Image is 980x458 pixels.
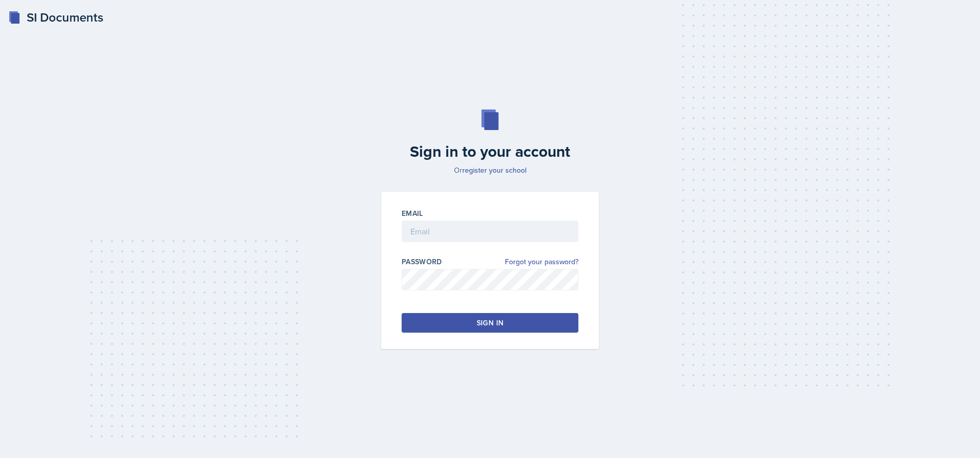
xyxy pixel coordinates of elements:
div: Sign in [477,318,503,328]
label: Email [402,208,423,218]
button: Sign in [402,313,578,333]
p: Or [375,165,605,175]
a: register your school [462,165,526,175]
h2: Sign in to your account [375,142,605,161]
label: Password [402,257,442,267]
a: Forgot your password? [505,257,578,267]
a: SI Documents [8,8,103,27]
input: Email [402,221,578,242]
